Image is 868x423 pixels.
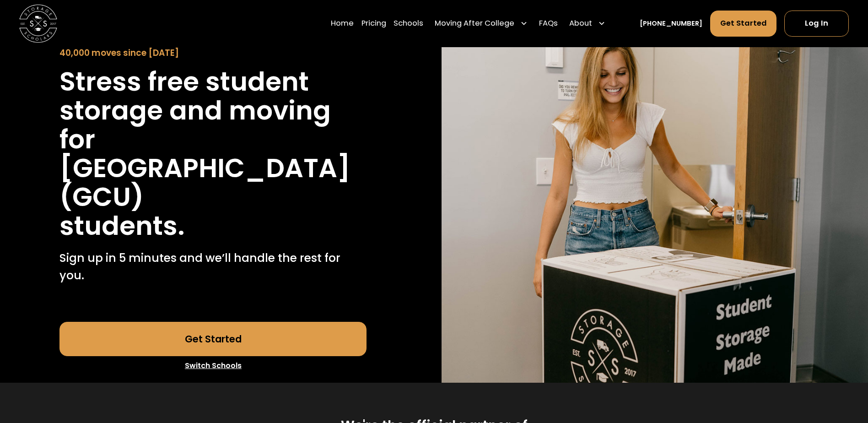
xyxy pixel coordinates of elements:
[59,67,367,154] h1: Stress free student storage and moving for
[442,2,868,383] img: Storage Scholars will have everything waiting for you in your room when you arrive to campus.
[394,11,423,37] a: Schools
[59,249,367,284] p: Sign up in 5 minutes and we’ll handle the rest for you.
[361,11,386,37] a: Pricing
[710,11,777,37] a: Get Started
[59,211,185,240] h1: students.
[59,322,367,356] a: Get Started
[59,47,367,60] div: 40,000 moves since [DATE]
[539,11,558,37] a: FAQs
[19,5,57,43] img: Storage Scholars main logo
[640,19,702,29] a: [PHONE_NUMBER]
[566,11,609,37] div: About
[331,11,354,37] a: Home
[569,18,592,30] div: About
[59,154,367,211] h1: [GEOGRAPHIC_DATA] (GCU)
[784,11,849,37] a: Log In
[431,11,532,37] div: Moving After College
[435,18,514,30] div: Moving After College
[59,356,367,375] a: Switch Schools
